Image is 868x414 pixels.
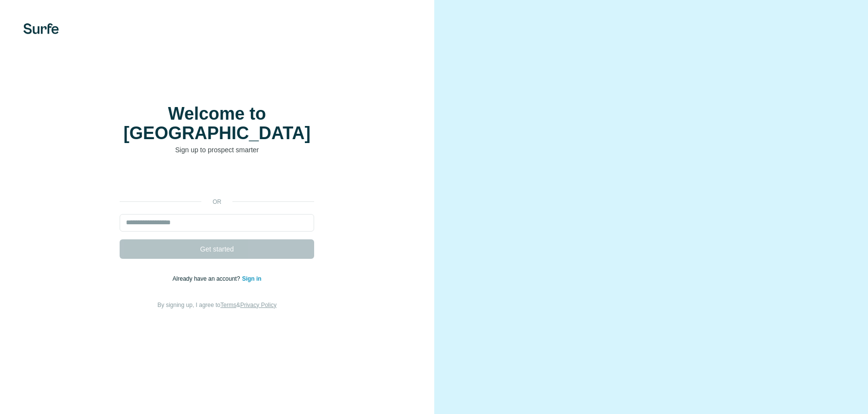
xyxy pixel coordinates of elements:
[23,23,59,34] img: Surfe's logo
[220,302,236,308] a: Terms
[173,275,242,282] span: Already have an account?
[240,302,277,308] a: Privacy Policy
[120,145,314,155] p: Sign up to prospect smarter
[120,104,314,143] h1: Welcome to [GEOGRAPHIC_DATA]
[115,169,319,191] iframe: Sign in with Google Button
[242,275,262,282] a: Sign in
[158,302,277,308] span: By signing up, I agree to &
[201,198,232,206] p: or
